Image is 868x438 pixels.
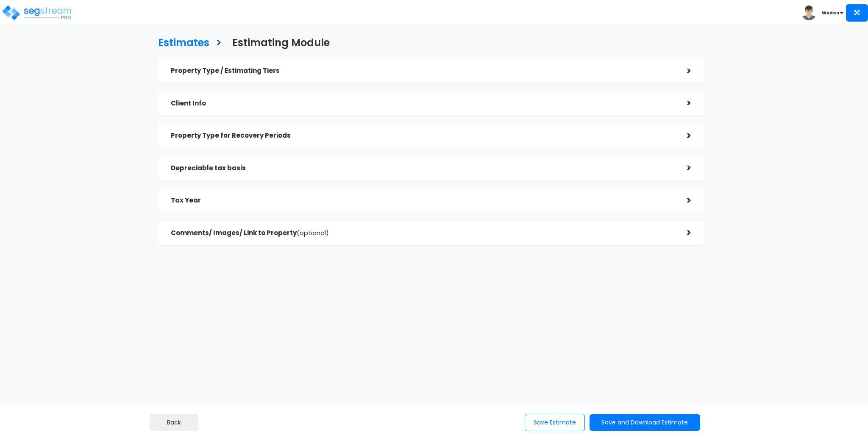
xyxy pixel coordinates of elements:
div: > [674,161,691,175]
h5: Tax Year [171,197,674,204]
h5: Property Type for Recovery Periods [171,132,674,139]
div: > [674,194,691,207]
h3: Estimates [158,37,209,50]
div: > [674,64,691,78]
div: > [674,226,691,239]
h5: Client Info [171,100,674,107]
a: Estimating Module [226,29,330,55]
div: > [674,97,691,110]
a: Back [150,414,198,431]
img: avatar.png [801,6,816,20]
b: Wedon [822,10,839,16]
h5: Depreciable tax basis [171,165,674,172]
button: Save Estimate [525,414,585,431]
a: Estimates [152,29,209,55]
h5: Property Type / Estimating Tiers [171,67,674,75]
div: > [674,129,691,142]
h5: Comments/ Images/ Link to Property [171,230,674,237]
h3: Estimating Module [232,37,330,50]
span: (optional) [297,228,329,237]
button: Save and Download Estimate [590,414,700,431]
img: logo_pro_r.png [1,4,73,21]
h3: > [216,37,222,50]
